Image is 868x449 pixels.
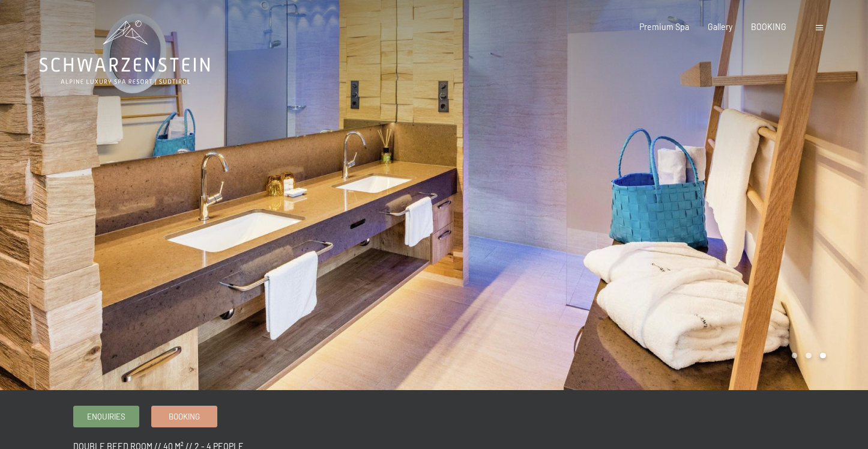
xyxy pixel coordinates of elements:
a: Premium Spa [639,22,689,32]
span: Booking [169,411,200,422]
a: Booking [152,406,217,426]
a: Enquiries [74,406,139,426]
a: BOOKING [751,22,786,32]
span: Enquiries [87,411,125,422]
a: Gallery [708,22,732,32]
